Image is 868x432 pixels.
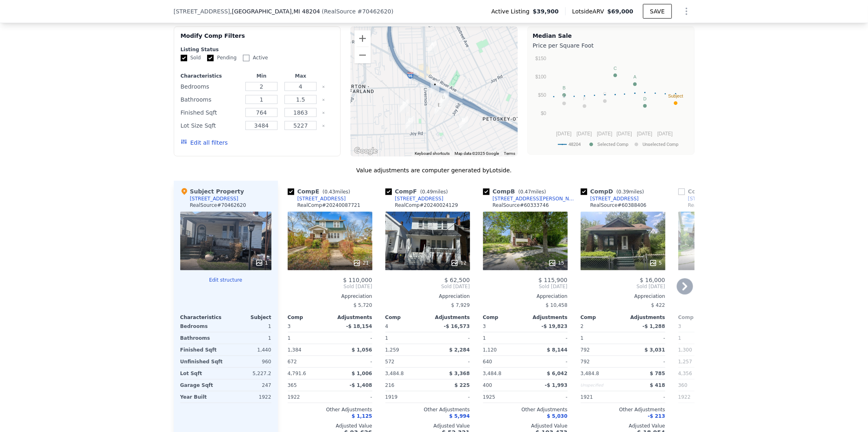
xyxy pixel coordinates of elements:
button: Keyboard shortcuts [415,151,450,156]
span: ( miles) [319,189,354,195]
div: Adjusted Value [678,423,763,429]
div: Median Sale [533,32,689,40]
div: 1922 [678,391,719,403]
div: 247 [227,380,271,391]
button: Zoom out [354,47,371,63]
span: $ 5,994 [449,413,470,419]
div: RealSource # 60388406 [590,202,647,208]
span: -$ 1,408 [350,382,372,388]
div: Other Adjustments [288,406,372,413]
span: 365 [288,382,297,388]
div: [STREET_ADDRESS][PERSON_NAME] [493,195,577,202]
div: Adjusted Value [483,423,568,429]
div: Characteristics [180,314,226,321]
span: -$ 213 [648,413,665,419]
div: - [625,332,665,344]
span: 1,120 [483,347,497,353]
div: Adjusted Value [288,423,372,429]
span: -$ 1,288 [643,323,665,329]
div: 5 [649,259,662,267]
text: [DATE] [657,131,673,137]
div: Appreciation [483,293,568,300]
span: Map data ©2025 Google [455,151,499,156]
div: Modify Comp Filters [181,32,334,46]
div: - [429,356,470,367]
div: Max [283,73,319,79]
div: Year Built [180,391,224,403]
span: RealSource [324,8,356,15]
span: 360 [678,382,688,388]
text: $0 [541,111,547,116]
span: 2 [581,323,584,329]
div: Bedrooms [181,81,241,92]
a: Open this area in Google Maps (opens a new window) [352,146,379,156]
div: Finished Sqft [181,107,241,118]
div: Adjustments [623,314,665,321]
text: [DATE] [597,131,612,137]
text: Selected Comp [597,142,628,147]
span: 3 [288,323,291,329]
span: $ 8,144 [547,347,567,353]
div: - [429,391,470,403]
div: Unspecified [581,380,621,391]
span: 672 [288,359,297,365]
div: RealComp # 20240053308 [688,202,751,208]
a: [STREET_ADDRESS] [385,195,444,202]
text: [DATE] [577,131,592,137]
span: ( miles) [613,189,647,195]
div: Comp A [678,187,745,195]
div: 1 [385,332,426,344]
button: Clear [322,85,325,89]
div: ( ) [322,7,394,15]
span: Active Listing [491,7,533,15]
span: $ 422 [651,302,665,308]
div: 1925 [483,391,524,403]
button: Edit all filters [181,139,228,147]
text: E [563,94,566,99]
span: $ 16,000 [640,277,665,283]
div: Listing Status [181,46,334,53]
div: Bedrooms [180,321,224,332]
div: - [527,332,568,344]
span: $39,900 [533,7,559,15]
div: RealSource # 70462620 [190,202,246,208]
div: Adjusted Value [581,423,665,429]
span: $ 110,000 [343,277,372,283]
span: $69,000 [607,8,633,15]
div: Value adjustments are computer generated by Lotside . [174,166,695,174]
span: 4,791.6 [288,371,306,376]
input: Pending [207,55,214,61]
div: Subject [226,314,271,321]
div: [STREET_ADDRESS][PERSON_NAME] [688,195,773,202]
span: 1,257 [678,359,692,365]
span: $ 5,030 [547,413,567,419]
div: 21 [353,259,369,267]
span: ( miles) [417,189,451,195]
div: [STREET_ADDRESS] [590,195,639,202]
div: [STREET_ADDRESS] [297,195,346,202]
button: Clear [322,111,325,115]
text: D [643,96,647,101]
div: Comp [385,314,428,321]
span: $ 7,929 [451,302,470,308]
div: 1921 [581,391,621,403]
text: [DATE] [617,131,632,137]
div: Lot Size Sqft [181,120,241,131]
div: Other Adjustments [678,406,763,413]
div: Adjustments [428,314,470,321]
span: $ 10,458 [546,302,567,308]
div: Comp E [288,187,354,195]
span: Sold [DATE] [483,283,568,290]
div: 9129 Prairie St [396,96,412,117]
span: ( miles) [515,189,549,195]
div: RealComp # 20240024129 [395,202,458,208]
text: 48204 [568,142,581,147]
text: [DATE] [637,131,652,137]
span: $ 62,500 [444,277,470,283]
div: 1,440 [227,344,271,356]
input: Sold [181,55,187,61]
div: Adjusted Value [385,423,470,429]
div: 1 [227,332,271,344]
span: -$ 16,573 [444,323,470,329]
div: Other Adjustments [385,406,470,413]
